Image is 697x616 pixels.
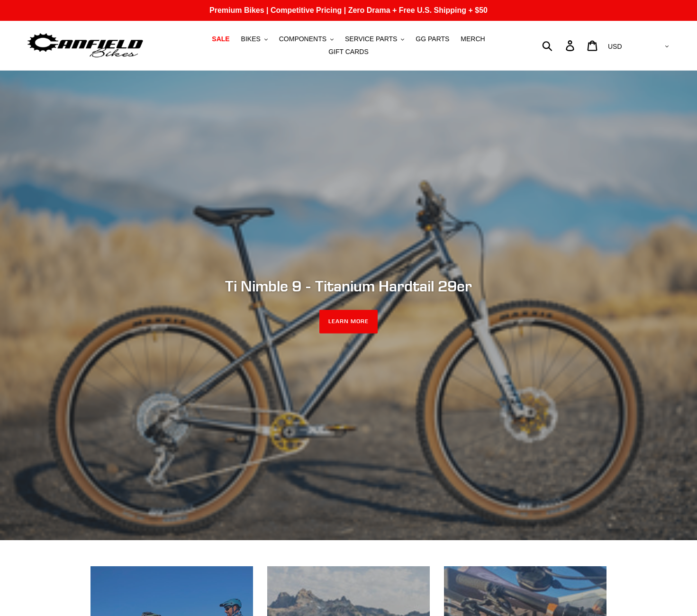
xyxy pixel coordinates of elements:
[241,35,261,43] span: BIKES
[91,277,607,295] h2: Ti Nimble 9 - Titanium Hardtail 29er
[547,35,571,56] input: Search
[411,33,454,45] a: GG PARTS
[456,33,489,45] a: MERCH
[279,35,326,43] span: COMPONENTS
[212,35,229,43] span: SALE
[207,33,234,45] a: SALE
[324,45,373,58] a: GIFT CARDS
[236,33,272,45] button: BIKES
[345,35,397,43] span: SERVICE PARTS
[274,33,338,45] button: COMPONENTS
[340,33,409,45] button: SERVICE PARTS
[328,48,369,56] span: GIFT CARDS
[416,35,449,43] span: GG PARTS
[26,31,145,61] img: Canfield Bikes
[319,310,378,334] a: LEARN MORE
[461,35,485,43] span: MERCH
